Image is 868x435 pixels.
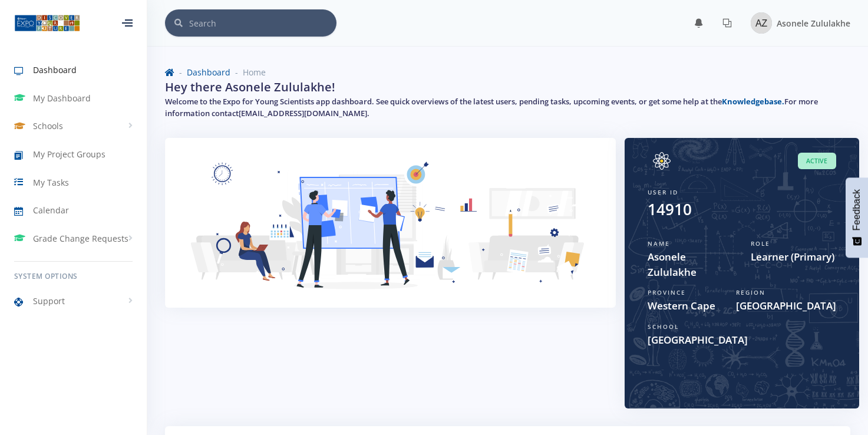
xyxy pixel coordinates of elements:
[648,239,670,248] span: Name
[741,10,850,36] a: Image placeholder Asonele Zululakhe
[751,249,836,265] span: Learner (Primary)
[165,66,850,78] nav: breadcrumb
[736,298,836,314] span: [GEOGRAPHIC_DATA]
[239,108,367,118] a: [EMAIL_ADDRESS][DOMAIN_NAME]
[230,66,266,78] li: Home
[33,176,69,189] span: My Tasks
[165,96,850,119] h5: Welcome to the Expo for Young Scientists app dashboard. See quick overviews of the latest users, ...
[648,298,718,314] span: Western Cape
[648,322,679,331] span: School
[33,148,105,160] span: My Project Groups
[751,12,772,34] img: Image placeholder
[648,198,692,221] div: 14910
[165,78,335,96] h2: Hey there Asonele Zululakhe!
[33,204,69,216] span: Calendar
[33,295,65,307] span: Support
[777,18,850,29] span: Asonele Zululakhe
[189,9,336,37] input: Search
[14,271,133,282] h6: System Options
[648,332,836,348] span: [GEOGRAPHIC_DATA]
[14,14,80,32] img: ...
[798,153,836,170] span: Active
[33,92,91,104] span: My Dashboard
[722,96,784,107] a: Knowledgebase.
[648,152,676,170] img: Image placeholder
[846,177,868,258] button: Feedback - Show survey
[33,120,63,132] span: Schools
[648,249,733,279] span: Asonele Zululakhe
[33,64,77,76] span: Dashboard
[179,152,602,312] img: Learner
[751,239,770,248] span: Role
[648,188,678,196] span: User ID
[33,232,128,245] span: Grade Change Requests
[852,189,862,230] span: Feedback
[736,288,765,296] span: Region
[648,288,686,296] span: Province
[187,67,230,78] a: Dashboard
